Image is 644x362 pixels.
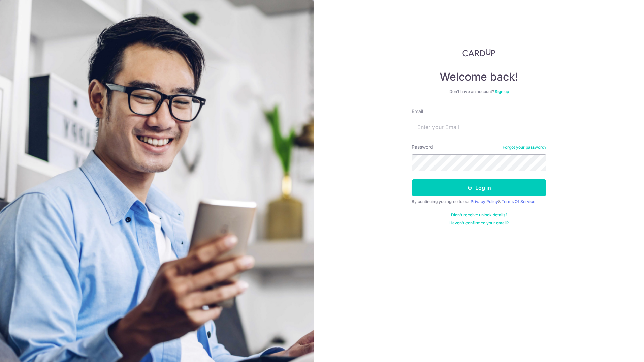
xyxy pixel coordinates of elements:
label: Password [412,144,433,150]
img: CardUp Logo [462,49,495,57]
div: Don’t have an account? [412,89,546,94]
a: Terms Of Service [502,199,535,204]
button: Log in [412,179,546,196]
a: Didn't receive unlock details? [451,212,507,218]
a: Sign up [495,89,509,94]
label: Email [412,108,423,115]
a: Forgot your password? [503,145,546,150]
h4: Welcome back! [412,70,546,84]
a: Haven't confirmed your email? [449,220,509,226]
input: Enter your Email [412,119,546,135]
div: By continuing you agree to our & [412,199,546,204]
a: Privacy Policy [471,199,498,204]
